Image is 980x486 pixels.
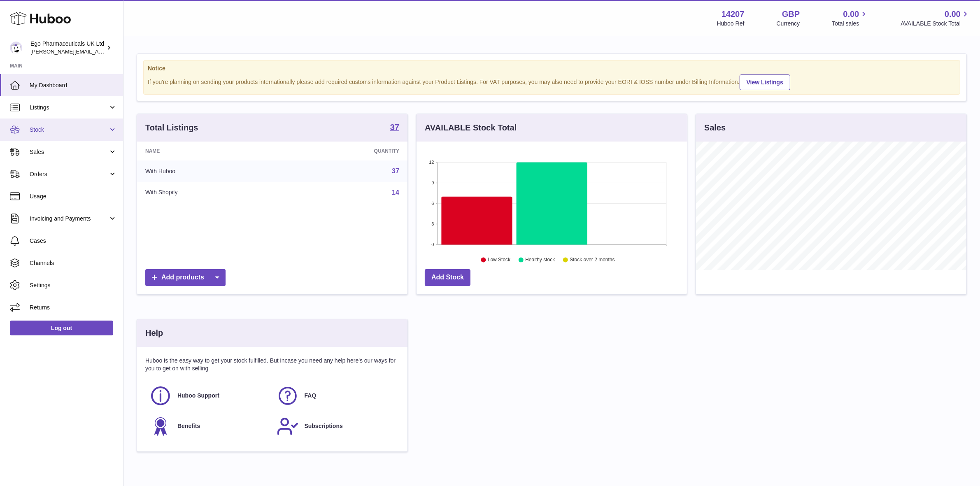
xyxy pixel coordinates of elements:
[431,221,434,226] text: 3
[145,357,399,372] p: Huboo is the easy way to get your stock fulfilled. But incase you need any help here's our ways f...
[149,385,268,407] a: Huboo Support
[177,392,219,400] span: Huboo Support
[425,269,470,286] a: Add Stock
[305,422,343,430] span: Subscriptions
[901,20,970,28] span: AVAILABLE Stock Total
[30,193,117,200] span: Usage
[148,73,956,90] div: If you're planning on sending your products internationally please add required customs informati...
[30,104,108,112] span: Listings
[137,182,283,203] td: With Shopify
[30,215,108,223] span: Invoicing and Payments
[570,257,615,263] text: Stock over 2 months
[305,392,317,400] span: FAQ
[30,237,117,245] span: Cases
[10,42,22,54] img: jane.bates@egopharm.com
[30,40,105,56] div: Ego Pharmaceuticals UK Ltd
[429,160,434,165] text: 12
[145,328,163,339] h3: Help
[30,81,117,89] span: My Dashboard
[832,9,868,28] a: 0.00 Total sales
[277,415,396,437] a: Subscriptions
[137,142,283,160] th: Name
[30,259,117,267] span: Channels
[431,242,434,247] text: 0
[740,74,790,90] a: View Listings
[777,20,800,28] div: Currency
[177,422,200,430] span: Benefits
[525,257,555,263] text: Healthy stock
[148,65,956,72] strong: Notice
[30,170,108,178] span: Orders
[30,281,117,289] span: Settings
[704,122,726,133] h3: Sales
[488,257,511,263] text: Low Stock
[10,321,113,335] a: Log out
[392,189,399,196] a: 14
[392,167,399,174] a: 37
[277,385,396,407] a: FAQ
[137,160,283,182] td: With Huboo
[145,269,226,286] a: Add products
[149,415,268,437] a: Benefits
[30,126,108,134] span: Stock
[390,123,399,131] strong: 37
[283,142,407,160] th: Quantity
[425,122,517,133] h3: AVAILABLE Stock Total
[945,9,961,20] span: 0.00
[431,180,434,185] text: 9
[390,123,399,133] a: 37
[843,9,859,20] span: 0.00
[30,48,209,55] span: [PERSON_NAME][EMAIL_ADDRESS][PERSON_NAME][DOMAIN_NAME]
[30,304,117,312] span: Returns
[431,201,434,206] text: 6
[782,9,800,20] strong: GBP
[145,122,198,133] h3: Total Listings
[722,9,745,20] strong: 14207
[832,20,868,28] span: Total sales
[901,9,970,28] a: 0.00 AVAILABLE Stock Total
[30,148,108,156] span: Sales
[717,20,745,28] div: Huboo Ref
